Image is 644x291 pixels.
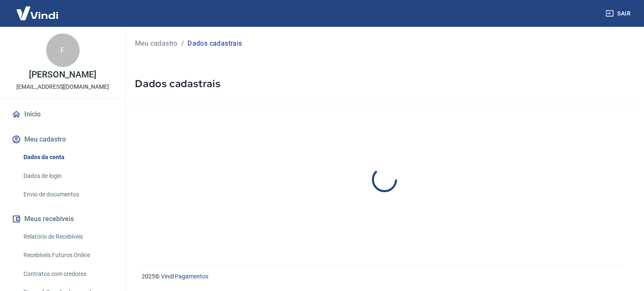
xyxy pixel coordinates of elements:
a: Relatório de Recebíveis [20,228,115,245]
a: Dados de login [20,167,115,185]
p: Dados cadastrais [187,39,242,49]
a: Início [10,105,115,124]
p: [EMAIL_ADDRESS][DOMAIN_NAME] [16,82,109,91]
button: Sair [604,6,634,21]
a: Dados da conta [20,149,115,166]
a: Envio de documentos [20,186,115,203]
img: Vindi [10,0,65,26]
div: F [46,33,80,67]
p: [PERSON_NAME] [29,70,96,79]
a: Recebíveis Futuros Online [20,247,115,264]
p: / [181,39,184,49]
button: Meus recebíveis [10,210,115,228]
a: Vindi Pagamentos [161,273,208,280]
p: 2025 © [142,272,624,281]
h5: Dados cadastrais [135,77,634,90]
a: Contratos com credores [20,265,115,283]
a: Meu cadastro [135,39,178,49]
button: Meu cadastro [10,130,115,149]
